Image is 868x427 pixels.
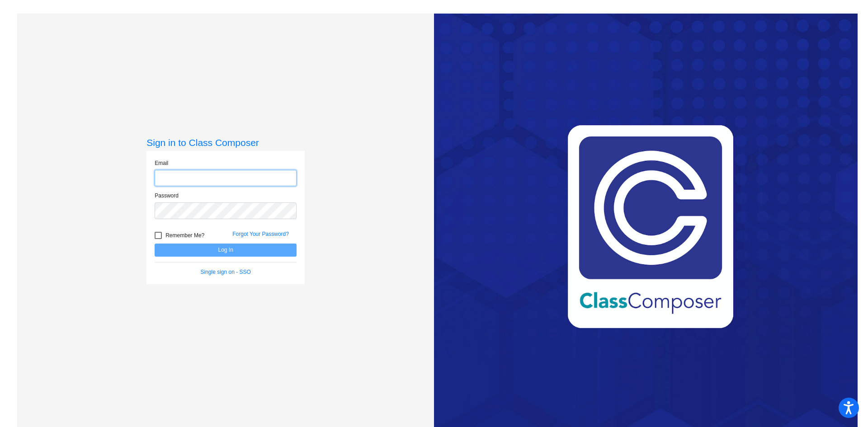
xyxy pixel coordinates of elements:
a: Single sign on - SSO [201,269,251,275]
button: Log In [155,244,297,257]
a: Forgot Your Password? [232,231,289,237]
span: Remember Me? [165,230,204,241]
label: Password [155,192,179,200]
label: Email [155,159,168,167]
h3: Sign in to Class Composer [146,137,305,148]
